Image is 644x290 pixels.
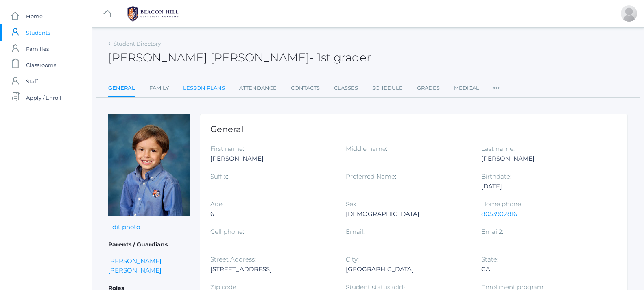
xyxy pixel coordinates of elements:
div: [DATE] [481,181,605,191]
div: 6 [210,209,334,219]
div: Sarah Crosby [621,5,637,22]
img: Austen Crosby [108,114,190,216]
span: Apply / Enroll [26,89,61,106]
div: [GEOGRAPHIC_DATA] [346,264,469,274]
a: Contacts [291,80,320,96]
label: First name: [210,145,244,153]
a: 8053902816 [481,210,517,218]
div: [PERSON_NAME] [210,154,334,164]
label: Email2: [481,228,503,235]
label: Birthdate: [481,172,511,180]
img: BHCALogos-05-308ed15e86a5a0abce9b8dd61676a3503ac9727e845dece92d48e8588c001991.png [122,4,183,24]
a: Edit photo [108,223,140,231]
a: Grades [417,80,440,96]
label: Street Address: [210,255,256,263]
a: Lesson Plans [183,80,225,96]
label: Cell phone: [210,228,244,235]
span: Students [26,24,50,41]
a: Family [149,80,169,96]
span: Home [26,8,43,24]
a: [PERSON_NAME] [108,266,162,275]
label: Preferred Name: [346,172,396,180]
div: [DEMOGRAPHIC_DATA] [346,209,469,219]
a: Classes [334,80,358,96]
label: Sex: [346,200,358,208]
a: General [108,80,135,98]
a: Medical [454,80,479,96]
div: [PERSON_NAME] [481,154,605,164]
label: Age: [210,200,224,208]
a: Student Directory [114,40,161,47]
span: Classrooms [26,57,56,73]
label: Email: [346,228,365,235]
label: Middle name: [346,145,387,153]
span: - 1st grader [310,50,371,64]
a: Attendance [239,80,277,96]
h2: [PERSON_NAME] [PERSON_NAME] [108,51,371,64]
span: Families [26,41,49,57]
a: Schedule [372,80,403,96]
div: [STREET_ADDRESS] [210,264,334,274]
label: Home phone: [481,200,522,208]
label: Suffix: [210,172,228,180]
h1: General [210,124,617,134]
h5: Parents / Guardians [108,238,190,252]
label: Last name: [481,145,515,153]
span: Staff [26,73,38,89]
label: State: [481,255,498,263]
div: CA [481,264,605,274]
label: City: [346,255,359,263]
a: [PERSON_NAME] [108,256,162,266]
